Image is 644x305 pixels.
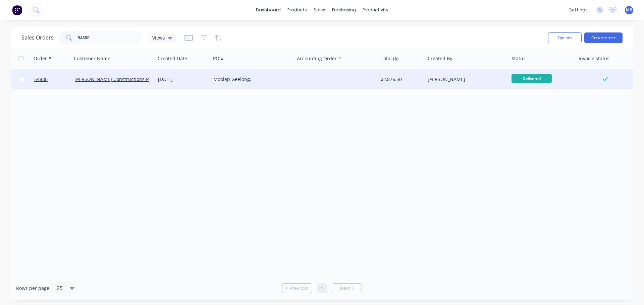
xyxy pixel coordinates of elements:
div: [DATE] [158,76,208,83]
div: Moolap Geelong, [213,76,288,83]
a: [PERSON_NAME] Constructions Pty Ltd [74,76,161,82]
button: Create order [584,32,623,43]
img: Factory [12,5,22,15]
a: Next page [332,285,362,292]
div: purchasing [329,5,359,15]
div: $2,876.50 [381,76,420,83]
div: sales [310,5,329,15]
span: Next [340,285,350,292]
div: Created Date [158,55,187,62]
a: dashboard [253,5,284,15]
span: MB [626,7,632,13]
div: settings [566,5,591,15]
div: productivity [359,5,392,15]
input: Search... [78,31,143,45]
span: Views [152,34,165,41]
ul: Pagination [279,283,365,293]
div: Order # [34,55,51,62]
button: Options [548,32,582,43]
span: Delivered [512,74,552,83]
div: Accounting Order # [297,55,341,62]
div: [PERSON_NAME] [428,76,502,83]
div: Invoice status [579,55,609,62]
a: 54880 [34,69,74,89]
a: Page 1 is your current page [317,283,327,293]
div: PO # [213,55,224,62]
span: Previous [289,285,309,292]
div: Status [512,55,526,62]
div: Customer Name [74,55,110,62]
div: Total ($) [381,55,398,62]
span: 54880 [34,76,48,83]
div: Created By [428,55,452,62]
span: Rows per page [16,285,49,292]
a: Previous page [282,285,312,292]
div: products [284,5,310,15]
h1: Sales Orders [21,34,54,41]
